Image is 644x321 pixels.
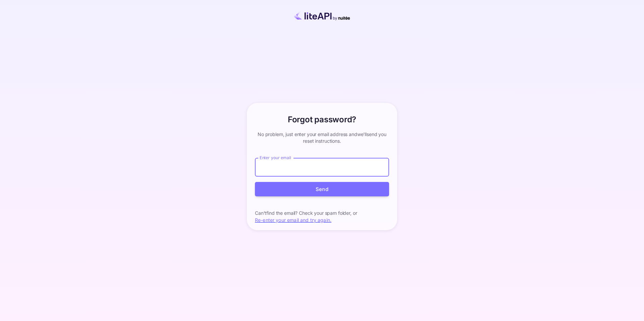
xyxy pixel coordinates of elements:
[255,217,331,223] a: Re-enter your email and try again.
[288,114,356,126] h6: Forgot password?
[255,131,389,144] p: No problem, just enter your email address and we'll send you reset instructions.
[255,210,389,216] p: Can't find the email? Check your spam folder, or
[283,11,361,20] img: liteapi
[260,155,291,160] label: Enter your email
[255,182,389,196] button: Send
